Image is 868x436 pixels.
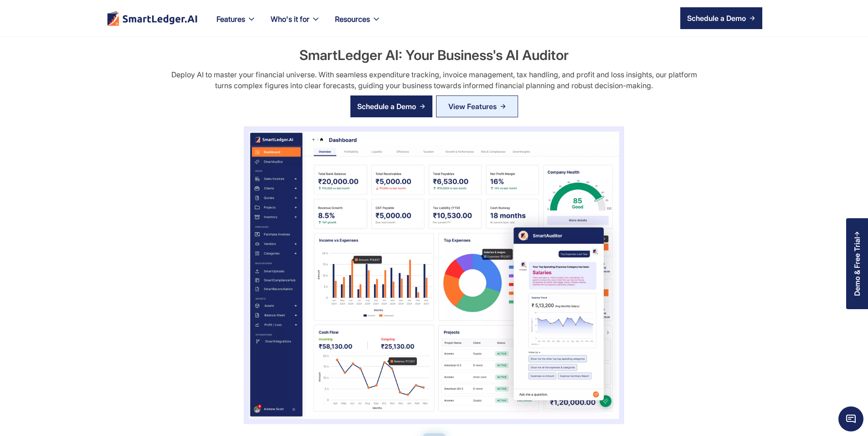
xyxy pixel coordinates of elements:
div: Schedule a Demo [687,13,746,24]
a: Schedule a Demo [350,95,432,117]
div: Features [216,13,245,25]
div: Schedule a Demo [357,101,416,112]
div: Who's it for [263,13,328,36]
div: View Features [448,99,497,114]
div: Demo & Free Trial [853,237,861,296]
h2: SmartLedger AI: Your Business's AI Auditor [299,45,569,65]
a: Schedule a Demo [680,7,762,29]
div: Who's it for [271,13,309,25]
img: Arrow Right Blue [500,104,506,109]
div: Features [209,13,263,36]
a: home [106,11,198,26]
a: View Features [436,95,518,117]
img: arrow right icon [420,104,425,109]
div: Resources [328,13,388,36]
img: footer logo [106,11,198,26]
div: Deploy AI to master your financial universe. With seamless expenditure tracking, invoice manageme... [164,69,704,91]
div: Resources [335,13,370,25]
span: Chat Widget [838,406,863,431]
img: arrow right icon [750,15,755,21]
